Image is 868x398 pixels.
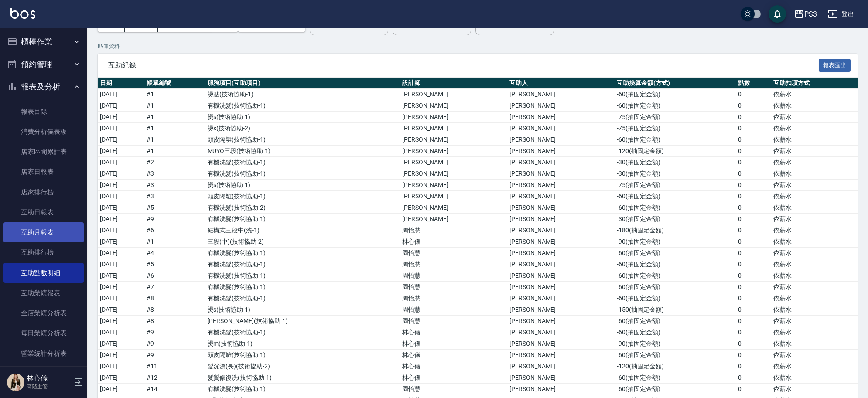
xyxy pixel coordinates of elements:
td: 依薪水 [771,202,858,214]
td: [PERSON_NAME] [507,100,615,112]
td: [PERSON_NAME] [400,100,507,112]
td: 0 [736,214,771,225]
td: 林心儀 [400,236,507,248]
td: -60 ( 抽固定金額 ) [615,248,736,259]
td: 依薪水 [771,384,858,395]
td: 依薪水 [771,123,858,134]
td: -90 ( 抽固定金額 ) [615,236,736,248]
td: # 9 [144,338,205,350]
td: 0 [736,304,771,316]
td: # 8 [144,304,205,316]
td: # 1 [144,146,205,157]
td: # 6 [144,225,205,236]
td: 依薪水 [771,191,858,202]
td: 周怡慧 [400,304,507,316]
td: [DATE] [98,282,144,293]
td: 0 [736,236,771,248]
td: -60 ( 抽固定金額 ) [615,327,736,338]
td: 0 [736,225,771,236]
td: 林心儀 [400,350,507,361]
td: [PERSON_NAME] [507,112,615,123]
td: 0 [736,338,771,350]
td: # 11 [144,361,205,372]
td: [PERSON_NAME] ( 技術協助-1 ) [205,316,400,327]
td: -60 ( 抽固定金額 ) [615,316,736,327]
td: 0 [736,293,771,304]
td: # 4 [144,248,205,259]
td: 依薪水 [771,180,858,191]
td: -60 ( 抽固定金額 ) [615,202,736,214]
td: [PERSON_NAME] [507,146,615,157]
td: [PERSON_NAME] [507,180,615,191]
a: 店家日報表 [3,162,84,182]
th: 設計師 [400,78,507,89]
td: 依薪水 [771,327,858,338]
td: -60 ( 抽固定金額 ) [615,350,736,361]
td: 林心儀 [400,372,507,384]
td: 依薪水 [771,157,858,168]
td: 依薪水 [771,304,858,316]
td: 0 [736,191,771,202]
p: 89 筆資料 [98,42,858,50]
td: 周怡慧 [400,270,507,282]
button: 預約管理 [3,53,84,76]
td: 燙m ( 技術協助-1 ) [205,338,400,350]
a: 全店業績分析表 [3,303,84,323]
a: 消費分析儀表板 [3,122,84,142]
td: [DATE] [98,191,144,202]
td: 三段(中) ( 技術協助-2 ) [205,236,400,248]
a: 店家排行榜 [3,182,84,202]
td: 0 [736,157,771,168]
td: -120 ( 抽固定金額 ) [615,146,736,157]
td: 頭皮隔離 ( 技術協助-1 ) [205,134,400,146]
td: [PERSON_NAME] [507,270,615,282]
td: 0 [736,146,771,157]
td: [PERSON_NAME] [507,123,615,134]
td: # 1 [144,134,205,146]
td: [DATE] [98,316,144,327]
td: [DATE] [98,89,144,100]
td: [DATE] [98,338,144,350]
th: 日期 [98,78,144,89]
td: [DATE] [98,168,144,180]
td: 依薪水 [771,350,858,361]
td: 頭皮隔離 ( 技術協助-1 ) [205,191,400,202]
td: 有機洗髮 ( 技術協助-1 ) [205,327,400,338]
img: Logo [10,8,35,19]
td: 有機洗髮 ( 技術協助-1 ) [205,282,400,293]
td: # 8 [144,293,205,304]
td: 0 [736,180,771,191]
a: 互助業績報表 [3,283,84,303]
td: [PERSON_NAME] [507,384,615,395]
td: [PERSON_NAME] [507,327,615,338]
button: 報表及分析 [3,75,84,98]
button: 櫃檯作業 [3,31,84,53]
td: # 1 [144,112,205,123]
th: 服務項目(互助項目) [205,78,400,89]
td: 有機洗髮 ( 技術協助-1 ) [205,100,400,112]
td: [DATE] [98,100,144,112]
td: -60 ( 抽固定金額 ) [615,270,736,282]
td: 燙貼 ( 技術協助-1 ) [205,89,400,100]
button: save [769,5,786,23]
td: [DATE] [98,146,144,157]
button: 登出 [824,6,858,22]
td: [DATE] [98,327,144,338]
td: [PERSON_NAME] [507,168,615,180]
td: 依薪水 [771,248,858,259]
td: -60 ( 抽固定金額 ) [615,282,736,293]
td: 0 [736,316,771,327]
td: 有機洗髮 ( 技術協助-1 ) [205,259,400,270]
td: [PERSON_NAME] [507,361,615,372]
td: # 9 [144,350,205,361]
td: 0 [736,89,771,100]
td: [DATE] [98,134,144,146]
td: 0 [736,134,771,146]
a: 每日業績分析表 [3,323,84,343]
td: [PERSON_NAME] [507,316,615,327]
td: 依薪水 [771,214,858,225]
td: [PERSON_NAME] [507,202,615,214]
td: [PERSON_NAME] [400,146,507,157]
td: -60 ( 抽固定金額 ) [615,372,736,384]
td: [DATE] [98,180,144,191]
